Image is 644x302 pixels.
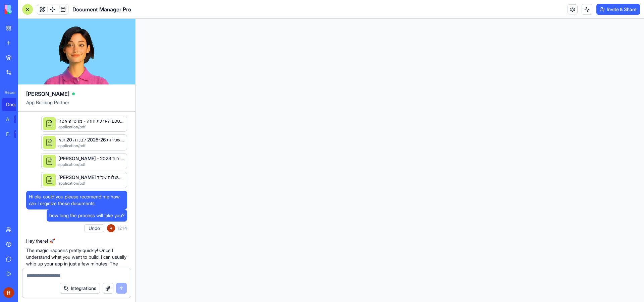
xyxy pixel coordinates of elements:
[5,5,46,14] img: logo
[26,90,69,98] span: [PERSON_NAME]
[58,162,124,167] div: application/pdf
[6,131,9,137] div: Feedback Form
[2,98,29,111] a: Document Manager Pro
[6,101,25,108] div: Document Manager Pro
[2,127,29,141] a: Feedback FormTRY
[58,155,124,162] div: [PERSON_NAME] - הארכת שכירות 2023.pdf
[72,5,131,13] span: Document Manager Pro
[26,247,127,274] p: The magic happens pretty quickly! Once I understand what you want to build, I can usually whip up...
[14,130,25,138] div: TRY
[58,174,124,181] div: [PERSON_NAME] תשלום שכ'ד [DATE]-[DATE].pdf
[3,287,14,298] img: ACg8ocK4BY4_wpnMdKKfK10f42NGOtIoLhMGWlXiNI7zlJQ6F33OOQ=s96-c
[60,283,100,294] button: Integrations
[118,226,127,231] span: 12:14
[2,113,29,126] a: AI Logo GeneratorTRY
[26,99,127,111] span: App Building Partner
[26,238,127,244] p: Hey there! 🚀
[58,181,124,186] div: application/pdf
[29,193,124,207] span: Hi ela, could you please recomend me how can I orginize these documents
[58,118,124,124] div: הסכם הארכת חוזה - מרסי פיאסה.pdf
[6,116,9,123] div: AI Logo Generator
[58,143,124,148] div: application/pdf
[596,4,640,15] button: Invite & Share
[14,115,25,123] div: TRY
[107,224,115,232] img: ACg8ocK4BY4_wpnMdKKfK10f42NGOtIoLhMGWlXiNI7zlJQ6F33OOQ=s96-c
[58,136,124,143] div: הסכם שכירות 2025-26 לבנדה 20 ת.א.pdf
[2,90,16,95] span: Recent
[49,212,124,219] span: how long the process will take you?
[84,224,104,232] button: Undo
[58,124,124,130] div: application/pdf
